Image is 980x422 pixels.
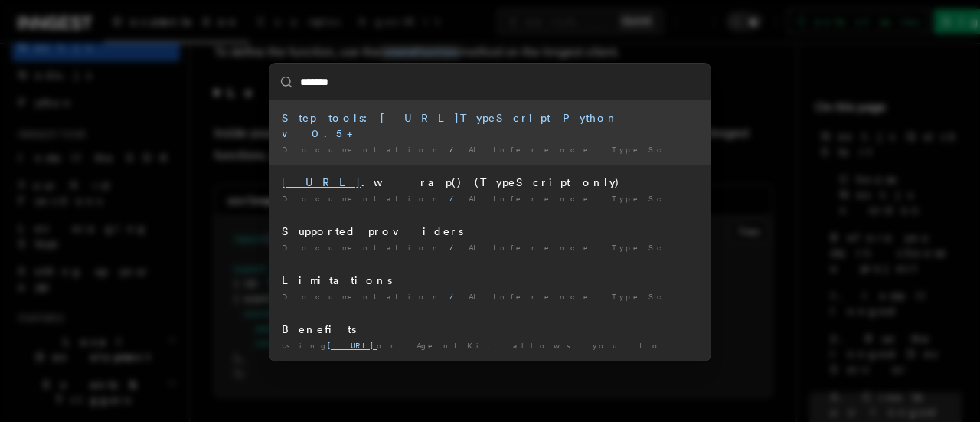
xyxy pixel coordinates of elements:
[282,292,443,301] span: Documentation
[449,292,462,301] span: /
[381,112,460,124] mark: [URL]
[469,292,889,301] span: AI Inference TypeScript and Python only
[469,194,889,203] span: AI Inference TypeScript and Python only
[282,110,698,141] div: Step tools: TypeScript Python v0.5+
[282,224,698,239] div: Supported providers
[282,273,698,288] div: Limitations
[282,243,443,252] span: Documentation
[282,194,443,203] span: Documentation
[282,322,698,337] div: Benefits
[282,340,698,352] div: Using or AgentKit allows you to: Automatically …
[449,194,462,203] span: /
[449,243,462,252] span: /
[469,243,889,252] span: AI Inference TypeScript and Python only
[449,145,462,154] span: /
[282,175,698,190] div: .wrap() (TypeScript only)
[469,145,889,154] span: AI Inference TypeScript and Python only
[282,176,361,188] mark: [URL]
[328,341,377,350] mark: [URL]
[282,145,443,154] span: Documentation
